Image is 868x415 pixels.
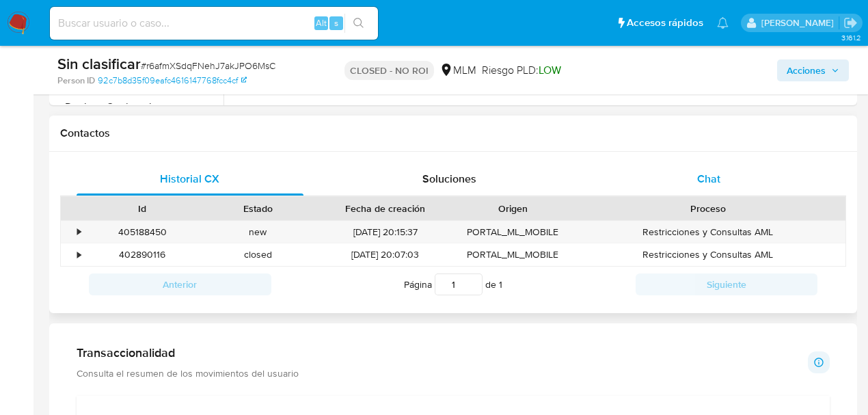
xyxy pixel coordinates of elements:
div: [DATE] 20:07:03 [316,243,455,266]
button: Acciones [777,59,849,81]
div: Id [94,202,191,215]
button: search-icon [344,14,372,33]
div: Fecha de creación [325,202,446,215]
div: [DATE] 20:15:37 [316,221,455,243]
p: erika.juarez@mercadolibre.com.mx [761,16,839,29]
a: Notificaciones [717,17,729,29]
span: Riesgo PLD: [482,63,561,78]
span: Accesos rápidos [627,16,703,30]
input: Buscar usuario o caso... [50,14,378,32]
p: CLOSED - NO ROI [344,61,434,80]
div: Proceso [580,202,836,215]
div: MLM [439,63,476,78]
div: Restricciones y Consultas AML [571,243,845,266]
span: # r6afmXSdqFNehJ7akJPO6MsC [141,59,275,72]
div: 402890116 [94,248,191,261]
span: Chat [697,171,720,187]
button: Anterior [89,273,271,295]
span: Página de [404,273,502,295]
div: • [77,248,81,261]
div: closed [200,243,316,266]
div: PORTAL_ML_MOBILE [455,221,571,243]
div: PORTAL_ML_MOBILE [455,243,571,266]
span: 3.161.2 [841,32,861,43]
div: Estado [210,202,306,215]
div: • [77,226,81,239]
b: Person ID [57,75,95,87]
div: new [200,221,316,243]
span: Alt [316,16,327,29]
a: 92c7b8d35f09eafc4616147768fcc4cf [98,75,247,87]
h1: Contactos [60,126,846,140]
span: 1 [499,278,502,291]
div: Origen [465,202,561,215]
button: Siguiente [636,273,818,295]
span: Acciones [787,59,826,81]
div: Restricciones y Consultas AML [571,221,845,243]
span: Historial CX [160,171,219,187]
span: Soluciones [422,171,476,187]
span: LOW [539,62,561,78]
span: s [334,16,338,29]
a: Salir [843,16,858,30]
b: Sin clasificar [57,53,141,75]
div: 405188450 [94,226,191,239]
